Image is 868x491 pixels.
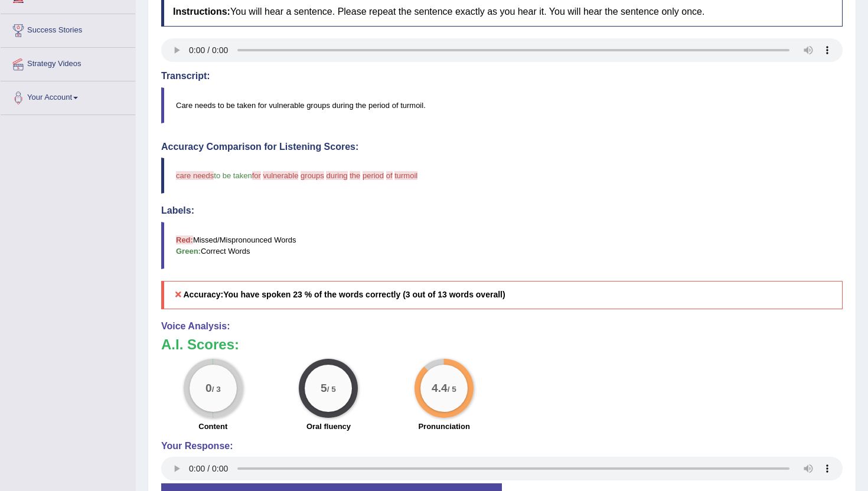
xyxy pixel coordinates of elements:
[263,171,298,180] span: vulnerable
[161,441,843,451] h4: Your Response:
[1,81,135,111] a: Your Account
[205,381,212,394] big: 0
[161,321,843,332] h4: Voice Analysis:
[176,235,193,244] b: Red:
[301,171,324,180] span: groups
[223,290,505,299] b: You have spoken 23 % of the words correctly (3 out of 13 words overall)
[161,205,843,216] h4: Labels:
[161,281,843,309] h5: Accuracy:
[394,171,417,180] span: turmoil
[161,336,239,352] b: A.I. Scores:
[321,381,328,394] big: 5
[1,48,135,77] a: Strategy Videos
[214,171,252,180] span: to be taken
[198,421,227,432] label: Content
[1,14,135,44] a: Success Stories
[173,6,230,17] b: Instructions:
[212,385,221,394] small: / 3
[448,385,456,394] small: / 5
[306,421,351,432] label: Oral fluency
[418,421,469,432] label: Pronunciation
[161,87,843,123] blockquote: Care needs to be taken for vulnerable groups during the period of turmoil.
[326,171,347,180] span: during
[161,222,843,269] blockquote: Missed/Mispronounced Words Correct Words
[350,171,360,180] span: the
[252,171,261,180] span: for
[176,171,214,180] span: care needs
[161,71,843,81] h4: Transcript:
[161,142,843,152] h4: Accuracy Comparison for Listening Scores:
[176,247,201,256] b: Green:
[432,381,448,394] big: 4.4
[327,385,336,394] small: / 5
[386,171,393,180] span: of
[363,171,384,180] span: period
